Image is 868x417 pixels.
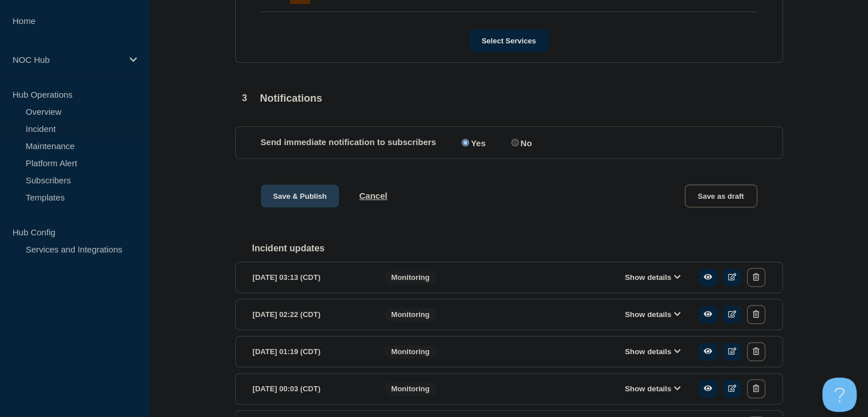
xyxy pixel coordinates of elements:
[384,345,437,358] span: Monitoring
[621,384,684,394] button: Show details
[822,378,857,412] iframe: Help Scout Beacon - Open
[253,379,367,398] div: [DATE] 00:03 (CDT)
[384,271,437,284] span: Monitoring
[384,308,437,321] span: Monitoring
[359,191,387,201] button: Cancel
[261,137,757,148] div: Send immediate notification to subscribers
[253,342,367,361] div: [DATE] 01:19 (CDT)
[685,185,757,207] button: Save as draft
[13,55,122,65] p: NOC Hub
[235,89,255,108] span: 3
[261,185,340,207] button: Save & Publish
[508,137,532,148] label: No
[621,347,684,356] button: Show details
[459,137,486,148] label: Yes
[253,305,367,324] div: [DATE] 02:22 (CDT)
[621,272,684,282] button: Show details
[252,243,783,254] h2: Incident updates
[253,268,367,287] div: [DATE] 03:13 (CDT)
[261,137,437,148] p: Send immediate notification to subscribers
[235,89,322,108] div: Notifications
[469,29,548,52] button: Select Services
[511,139,519,146] input: No
[621,310,684,319] button: Show details
[462,139,469,146] input: Yes
[384,382,437,395] span: Monitoring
